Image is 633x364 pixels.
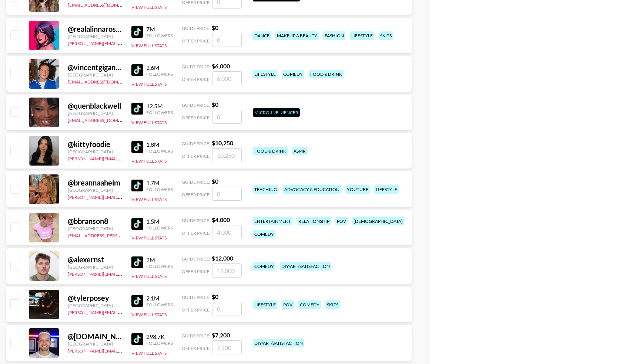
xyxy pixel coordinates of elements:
span: Offer Price: [182,115,211,120]
div: @ quenblackwell [68,101,123,110]
strong: $ 6,000 [212,62,230,69]
input: 0 [212,187,242,201]
a: [EMAIL_ADDRESS][DOMAIN_NAME] [68,78,142,85]
strong: $ 0 [212,101,218,108]
span: Guide Price: [182,333,210,339]
div: Followers [146,225,173,231]
div: [GEOGRAPHIC_DATA] [68,341,123,347]
button: View Full Stats [131,43,167,48]
input: 0 [212,33,242,47]
div: 1.7M [146,179,173,187]
button: View Full Stats [131,4,167,10]
div: youtube [345,185,370,194]
a: [EMAIL_ADDRESS][DOMAIN_NAME] [68,1,142,8]
span: Offer Price: [182,38,211,44]
div: pov [335,217,348,225]
div: @ tylerposey [68,293,123,303]
div: dance [253,31,271,40]
span: Guide Price: [182,102,210,108]
div: Followers [146,110,173,115]
div: lifestyle [253,70,277,78]
div: comedy [253,230,275,238]
div: [GEOGRAPHIC_DATA] [68,34,123,39]
div: Followers [146,148,173,154]
a: [EMAIL_ADDRESS][DOMAIN_NAME] [68,116,142,123]
button: View Full Stats [131,81,167,87]
img: TikTok [131,218,143,230]
a: [EMAIL_ADDRESS][PERSON_NAME][DOMAIN_NAME] [68,231,177,238]
span: Guide Price: [182,64,210,69]
a: [PERSON_NAME][EMAIL_ADDRESS][DOMAIN_NAME] [68,154,177,161]
div: asmr [292,147,307,155]
span: Offer Price: [182,76,211,82]
div: fashion [323,31,345,40]
input: 7,200 [212,340,242,354]
button: View Full Stats [131,312,167,317]
div: Followers [146,302,173,307]
input: 0 [212,110,242,124]
span: Offer Price: [182,307,211,313]
span: Offer Price: [182,230,211,236]
img: TikTok [131,295,143,307]
img: TikTok [131,64,143,76]
button: View Full Stats [131,235,167,241]
div: @ realalinnarosee [68,24,123,34]
div: 1.5M [146,218,173,225]
strong: $ 7,200 [212,331,230,339]
div: skits [325,300,340,309]
div: @ breannaaheim [68,178,123,187]
input: 4,000 [212,225,242,239]
a: [PERSON_NAME][EMAIL_ADDRESS][DOMAIN_NAME] [68,39,177,46]
div: food & drink [253,147,288,155]
div: @ alexernst [68,255,123,264]
div: 7M [146,25,173,33]
strong: $ 10,250 [212,139,233,146]
span: Guide Price: [182,25,210,31]
button: View Full Stats [131,350,167,356]
span: Offer Price: [182,346,211,351]
a: [PERSON_NAME][EMAIL_ADDRESS][DOMAIN_NAME] [68,347,177,354]
span: Offer Price: [182,192,211,197]
div: diy/art/satisfaction [253,339,304,347]
div: 2.1M [146,295,173,302]
a: [PERSON_NAME][EMAIL_ADDRESS][DOMAIN_NAME] [68,193,177,200]
div: @ bbranson8 [68,217,123,226]
div: Followers [146,71,173,77]
div: [DEMOGRAPHIC_DATA] [352,217,404,225]
div: Micro-Influencer [253,108,300,117]
div: [GEOGRAPHIC_DATA] [68,264,123,270]
img: TikTok [131,26,143,38]
img: TikTok [131,333,143,345]
div: advocacy & education [283,185,341,194]
div: [GEOGRAPHIC_DATA] [68,187,123,193]
div: @ [DOMAIN_NAME] [68,332,123,341]
div: Followers [146,187,173,192]
button: View Full Stats [131,197,167,202]
div: Followers [146,340,173,346]
div: skits [379,31,393,40]
input: 0 [212,302,242,316]
div: comedy [298,300,321,309]
div: entertainment [253,217,292,225]
strong: $ 4,000 [212,216,230,223]
strong: $ 12,000 [212,255,233,262]
strong: $ 0 [212,24,218,31]
span: Offer Price: [182,153,211,159]
div: [GEOGRAPHIC_DATA] [68,303,123,308]
div: Followers [146,263,173,269]
span: Guide Price: [182,179,210,185]
input: 6,000 [212,71,242,85]
span: Guide Price: [182,218,210,223]
button: View Full Stats [131,120,167,125]
span: Offer Price: [182,269,211,274]
div: 2M [146,256,173,263]
strong: $ 0 [212,178,218,185]
div: teaching [253,185,278,194]
input: 12,000 [212,263,242,278]
input: 10,250 [212,148,242,162]
div: Followers [146,33,173,38]
div: @ kittyfoodie [68,140,123,149]
div: lifestyle [350,31,374,40]
button: View Full Stats [131,273,167,279]
img: TikTok [131,103,143,115]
